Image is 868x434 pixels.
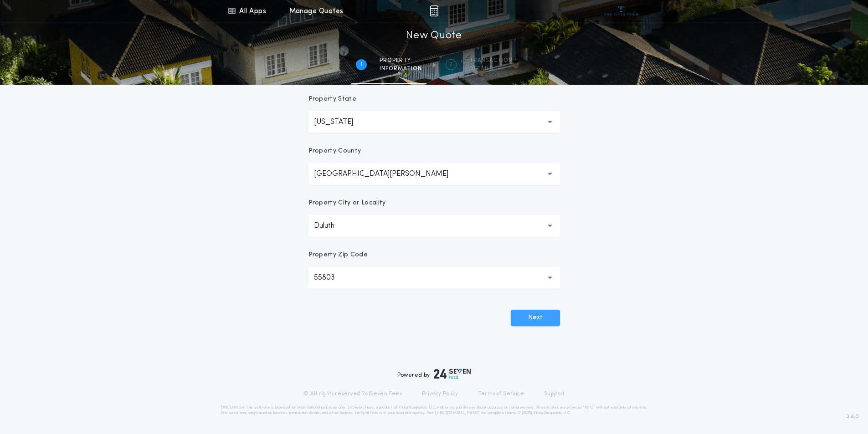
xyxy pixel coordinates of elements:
[308,95,356,104] p: Property State
[469,57,513,64] span: Transaction
[430,5,438,16] img: img
[449,61,452,68] h2: 2
[221,405,647,416] p: DISCLAIMER: This estimate is provided for informational purposes only. 24|Seven Fees, a product o...
[308,147,361,156] p: Property County
[406,29,462,43] h1: New Quote
[435,411,480,415] a: [URL][DOMAIN_NAME]
[314,168,463,179] p: [GEOGRAPHIC_DATA][PERSON_NAME]
[422,390,458,398] a: Privacy Policy
[308,163,560,185] button: [GEOGRAPHIC_DATA][PERSON_NAME]
[308,215,560,237] button: Duluth
[397,368,471,379] div: Powered by
[380,65,422,72] span: information
[434,368,471,379] img: logo
[308,250,368,260] p: Property Zip Code
[314,272,349,283] p: 55803
[308,199,386,208] p: Property City or Locality
[314,117,368,128] p: [US_STATE]
[511,310,560,326] button: Next
[360,61,362,68] h2: 1
[469,65,513,72] span: details
[847,413,859,421] span: 3.8.0
[314,220,349,231] p: Duluth
[308,267,560,289] button: 55803
[303,390,402,398] p: © All rights reserved. 24|Seven Fees
[380,57,422,64] span: Property
[604,6,638,15] img: vs-icon
[478,390,524,398] a: Terms of Service
[544,390,565,398] a: Support
[308,111,560,133] button: [US_STATE]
